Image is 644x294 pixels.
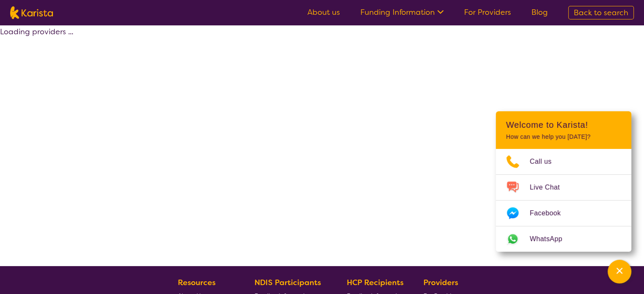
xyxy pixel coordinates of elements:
[423,278,458,288] b: Providers
[178,278,216,288] b: Resources
[530,233,572,245] span: WhatsApp
[506,133,621,140] p: How can we help you [DATE]?
[464,7,511,17] a: For Providers
[347,278,404,288] b: HCP Recipients
[531,7,548,17] a: Blog
[574,8,628,18] span: Back to search
[360,7,444,17] a: Funding Information
[530,181,570,194] span: Live Chat
[254,278,321,288] b: NDIS Participants
[530,207,571,220] span: Facebook
[608,260,631,283] button: Channel Menu
[568,6,634,19] a: Back to search
[496,111,631,252] div: Channel Menu
[496,226,631,252] a: Web link opens in a new tab.
[506,120,621,130] h2: Welcome to Karista!
[530,155,562,168] span: Call us
[10,6,53,19] img: Karista logo
[496,149,631,252] ul: Choose channel
[307,7,340,17] a: About us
